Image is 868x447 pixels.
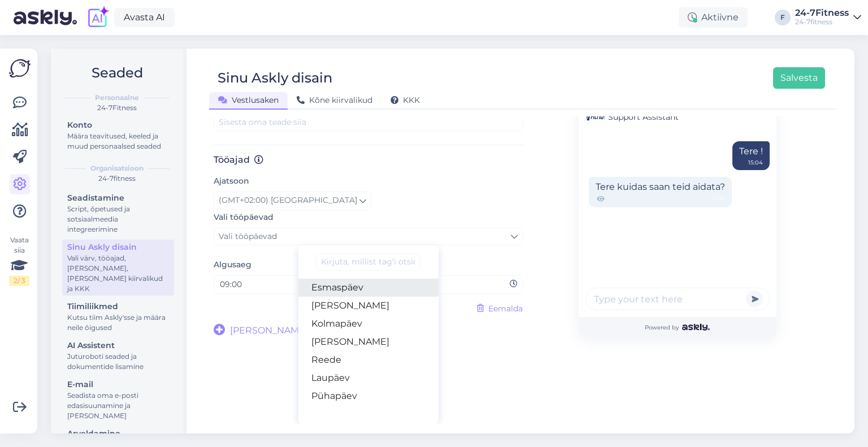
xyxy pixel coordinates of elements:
[298,351,439,369] a: Reede
[214,211,274,223] label: Vali tööpäevad
[67,428,169,440] div: Arveldamine
[114,8,175,27] a: Avasta AI
[795,18,849,27] div: 24-7fitness
[316,253,420,271] input: Kirjuta, millist tag'i otsid
[732,141,770,170] div: Tere !
[218,95,279,105] span: Vestlusaken
[488,303,523,315] span: Eemalda
[67,313,169,333] div: Kutsu tiim Askly'sse ja määra neile õigused
[711,194,725,204] span: 15:05
[773,67,825,89] button: Salvesta
[230,324,308,337] span: [PERSON_NAME]
[60,103,174,113] div: 24-7Fitness
[585,288,770,310] input: Type your text here
[214,154,523,165] h3: Tööajad
[67,131,169,151] div: Määra teavitused, keeled ja muud personaalsed seaded
[60,173,174,184] div: 24-7fitness
[587,108,605,126] img: Support
[67,351,169,372] div: Juturoboti seaded ja dokumentide lisamine
[67,204,169,235] div: Script, õpetused ja sotsiaalmeedia integreerimine
[95,93,139,103] b: Personaalne
[214,192,371,210] a: (GMT+02:00) [GEOGRAPHIC_DATA]
[645,323,710,331] span: Powered by
[219,194,357,207] span: (GMT+02:00) [GEOGRAPHIC_DATA]
[67,253,169,294] div: Vali värv, tööajad, [PERSON_NAME], [PERSON_NAME] kiirvalikud ja KKK
[9,58,31,79] img: Askly Logo
[214,175,249,187] label: Ajatsoon
[589,177,732,207] div: Tere kuidas saan teid aidata?
[62,377,174,423] a: E-mailSeadista oma e-posti edasisuunamine ja [PERSON_NAME]
[298,333,439,351] a: [PERSON_NAME]
[297,95,372,105] span: Kõne kiirvalikud
[9,276,29,286] div: 2 / 3
[90,163,144,173] b: Organisatsioon
[62,299,174,335] a: TiimiliikmedKutsu tiim Askly'sse ja määra neile õigused
[60,62,174,84] h2: Seaded
[795,8,861,27] a: 24-7Fitness24-7fitness
[298,297,439,315] a: [PERSON_NAME]
[86,6,110,29] img: explore-ai
[298,315,439,333] a: Kolmapäev
[62,338,174,374] a: AI AssistentJuturoboti seaded ja dokumentide lisamine
[214,259,251,271] label: Algusaeg
[682,324,710,331] img: Askly
[298,279,439,297] a: Esmaspäev
[218,67,332,89] div: Sinu Askly disain
[67,390,169,421] div: Seadista oma e-posti edasisuunamine ja [PERSON_NAME]
[748,158,763,167] div: 15:04
[298,369,439,387] a: Laupäev
[67,301,169,313] div: Tiimiliikmed
[67,379,169,390] div: E-mail
[62,190,174,236] a: SeadistamineScript, õpetused ja sotsiaalmeedia integreerimine
[608,111,679,123] span: Support Assistant
[62,118,174,153] a: KontoMäära teavitused, keeled ja muud personaalsed seaded
[795,8,849,18] div: 24-7Fitness
[62,240,174,296] a: Sinu Askly disainVali värv, tööajad, [PERSON_NAME], [PERSON_NAME] kiirvalikud ja KKK
[67,340,169,351] div: AI Assistent
[298,387,439,405] a: Pühapäev
[67,192,169,204] div: Seadistamine
[214,228,523,245] a: Vali tööpäevad
[390,95,420,105] span: KKK
[9,235,29,286] div: Vaata siia
[67,119,169,131] div: Konto
[67,241,169,253] div: Sinu Askly disain
[775,10,791,25] div: F
[679,7,748,28] div: Aktiivne
[219,231,277,241] span: Vali tööpäevad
